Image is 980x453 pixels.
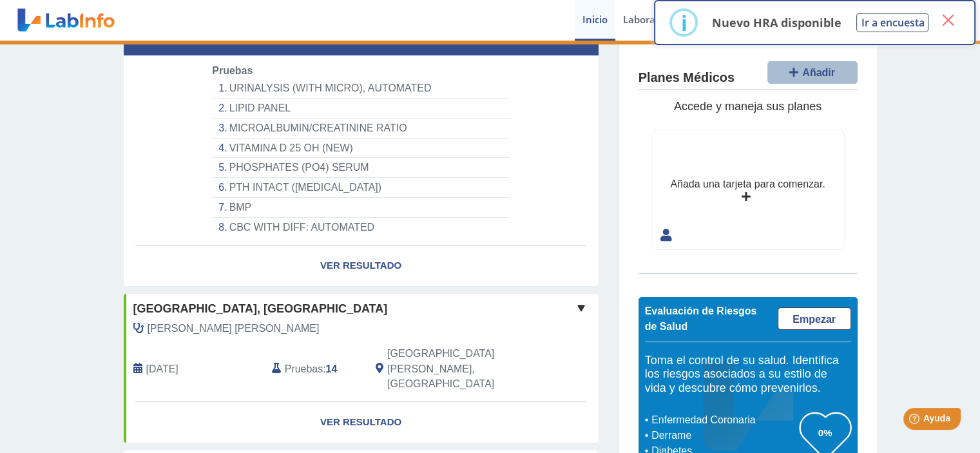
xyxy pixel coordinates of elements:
li: BMP [212,198,509,218]
button: Añadir [767,61,858,84]
h5: Toma el control de su salud. Identifica los riesgos asociados a su estilo de vida y descubre cómo... [645,354,851,396]
b: 14 [326,363,338,374]
a: Empezar [778,307,851,330]
span: Haddad Zouain, Mario [148,321,320,336]
span: Pruebas [212,65,253,76]
p: Nuevo HRA disponible [711,15,841,30]
li: PTH INTACT ([MEDICAL_DATA]) [212,178,509,198]
span: [GEOGRAPHIC_DATA], [GEOGRAPHIC_DATA] [133,300,388,318]
span: Pruebas [285,361,323,377]
li: Derrame [648,428,800,443]
li: Enfermedad Coronaria [648,412,800,428]
li: VITAMINA D 25 OH (NEW) [212,139,509,159]
div: i [680,11,687,34]
span: Accede y maneja sus planes [674,100,821,113]
li: URINALYSIS (WITH MICRO), AUTOMATED [212,79,509,99]
div: Añada una tarjeta para comenzar. [670,177,825,192]
a: Ver Resultado [124,246,599,286]
li: LIPID PANEL [212,99,509,119]
span: San Juan, PR [387,346,530,392]
a: Ver Resultado [124,402,599,443]
li: PHOSPHATES (PO4) SERUM [212,158,509,178]
iframe: Help widget launcher [865,403,966,439]
button: Close this dialog [936,8,959,32]
span: Empezar [793,314,836,325]
h3: 0% [800,425,851,441]
span: Añadir [802,67,835,78]
h4: Planes Médicos [639,70,735,86]
li: CBC WITH DIFF: AUTOMATED [212,218,509,237]
li: MICROALBUMIN/CREATININE RATIO [212,119,509,139]
span: Evaluación de Riesgos de Salud [645,305,757,332]
button: Ir a encuesta [856,13,928,32]
span: 2025-03-03 [146,361,178,377]
div: : [262,346,366,392]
